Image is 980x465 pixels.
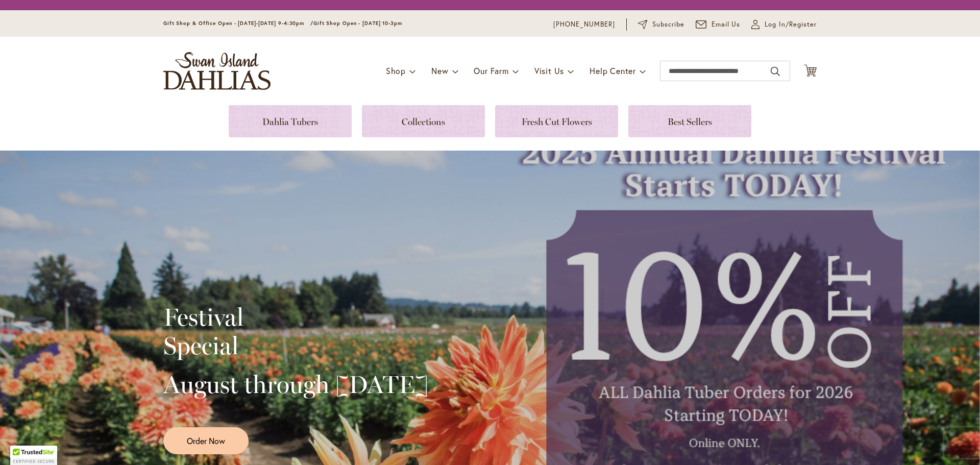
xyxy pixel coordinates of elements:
span: Our Farm [474,65,508,76]
span: Gift Shop Open - [DATE] 10-3pm [313,20,402,27]
span: Log In/Register [765,19,817,30]
span: Gift Shop & Office Open - [DATE]-[DATE] 9-4:30pm / [163,20,313,27]
span: Order Now [187,435,225,447]
span: Help Center [590,65,636,76]
a: Order Now [163,427,249,454]
a: store logo [163,52,271,90]
span: Visit Us [534,65,564,76]
span: Shop [386,65,406,76]
span: New [431,65,448,76]
span: Email Us [712,19,741,30]
h2: Festival Special [163,303,428,360]
h2: August through [DATE] [163,370,428,399]
span: Subscribe [652,19,684,30]
a: Log In/Register [751,19,817,30]
a: Email Us [696,19,741,30]
a: Subscribe [638,19,684,30]
div: TrustedSite Certified [10,446,57,465]
a: [PHONE_NUMBER] [553,19,615,30]
button: Search [771,63,780,80]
